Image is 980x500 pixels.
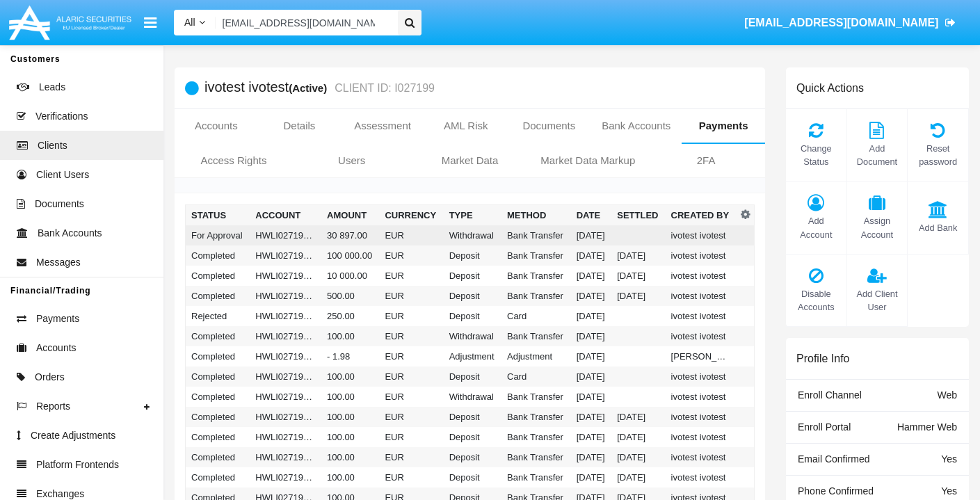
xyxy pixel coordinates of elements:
td: [DATE] [611,286,665,306]
input: Search [216,10,394,35]
td: Deposit [444,467,501,487]
td: [DATE] [571,286,612,306]
h6: Profile Info [796,352,849,365]
td: Bank Transfer [501,245,571,266]
td: Completed [186,387,250,407]
td: 100.00 [321,387,379,407]
td: EUR [379,346,443,366]
td: [DATE] [571,407,612,427]
td: 100.00 [321,366,379,387]
td: Deposit [444,245,501,266]
td: Bank Transfer [501,387,571,407]
td: Completed [186,366,250,387]
td: Bank Transfer [501,447,571,467]
td: 100.00 [321,447,379,467]
div: (Active) [289,80,331,96]
th: Amount [321,205,379,226]
td: HWLI027199A1 [250,366,321,387]
a: Assessment [341,109,424,143]
span: Platform Frontends [36,458,119,472]
td: Adjustment [501,346,571,366]
td: 30 897.00 [321,225,379,245]
td: ivotest ivotest [666,427,737,447]
td: EUR [379,447,443,467]
td: [DATE] [611,407,665,427]
td: HWLI027199A1 [250,245,321,266]
td: 250.00 [321,306,379,326]
td: Withdrawal [444,387,501,407]
td: EUR [379,387,443,407]
span: Reset password [915,142,961,168]
td: HWLI027199A1 [250,447,321,467]
th: Date [571,205,612,226]
span: Create Adjustments [31,428,115,443]
h6: Quick Actions [796,81,864,95]
span: Yes [941,485,957,497]
td: [DATE] [611,467,665,487]
td: Deposit [444,366,501,387]
a: Access Rights [175,144,293,177]
td: 100.00 [321,467,379,487]
span: Clients [38,138,67,153]
td: Bank Transfer [501,467,571,487]
a: 2FA [647,144,765,177]
td: 500.00 [321,286,379,306]
span: Web [937,389,957,401]
td: ivotest ivotest [666,407,737,427]
td: Bank Transfer [501,407,571,427]
a: Documents [508,109,591,143]
span: Assign Account [854,214,901,241]
td: EUR [379,286,443,306]
td: Withdrawal [444,326,501,346]
span: Yes [941,453,957,465]
td: HWLI027199A1 [250,427,321,447]
td: [DATE] [571,447,612,467]
td: ivotest ivotest [666,447,737,467]
span: Enroll Portal [798,421,851,433]
td: 100.00 [321,407,379,427]
td: [DATE] [571,346,612,366]
td: Deposit [444,306,501,326]
td: Withdrawal [444,225,501,245]
th: Method [501,205,571,226]
a: Market Data [411,144,529,177]
td: Completed [186,286,250,306]
a: [EMAIL_ADDRESS][DOMAIN_NAME] [738,3,963,42]
td: HWLI027199A1 [250,306,321,326]
td: Completed [186,326,250,346]
span: Add Document [854,142,901,168]
td: [DATE] [571,366,612,387]
td: Deposit [444,407,501,427]
td: [DATE] [611,427,665,447]
span: All [184,17,195,28]
h5: ivotest ivotest [204,80,435,96]
td: EUR [379,427,443,447]
span: Payments [36,312,79,326]
td: ivotest ivotest [666,286,737,306]
a: Market Data Markup [529,144,647,177]
td: ivotest ivotest [666,266,737,286]
a: AML Risk [424,109,508,143]
span: Email Confirmed [798,453,869,465]
td: Deposit [444,447,501,467]
td: - 1.98 [321,346,379,366]
td: HWLI027199A1 [250,326,321,346]
td: Bank Transfer [501,326,571,346]
span: Messages [36,255,81,270]
td: Completed [186,467,250,487]
td: Card [501,306,571,326]
span: Enroll Channel [798,389,862,401]
a: Users [293,144,411,177]
td: 100.00 [321,326,379,346]
td: [DATE] [571,427,612,447]
a: Bank Accounts [591,109,682,143]
td: EUR [379,245,443,266]
td: Adjustment [444,346,501,366]
td: EUR [379,407,443,427]
td: ivotest ivotest [666,467,737,487]
span: Bank Accounts [38,226,102,241]
td: HWLI027199A1 [250,346,321,366]
td: [DATE] [571,245,612,266]
a: All [174,15,216,30]
span: Client Users [36,168,89,182]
